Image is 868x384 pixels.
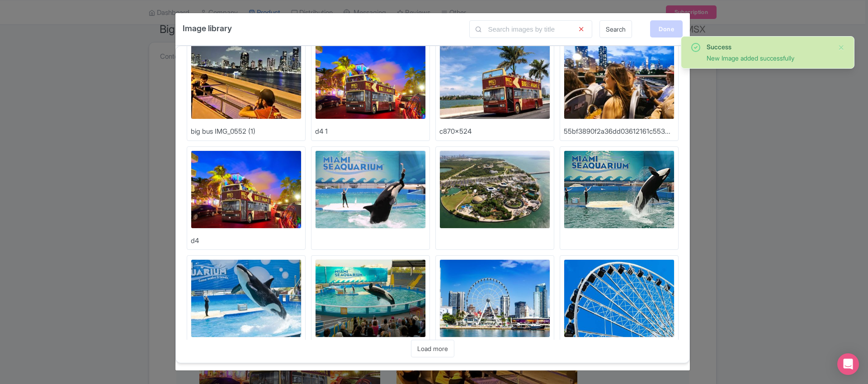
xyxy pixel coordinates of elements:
[564,41,675,119] img: 55bf3890f2a36dd03612161c553978d3bdfa62b56ab05c22331e7a6b435c687a_orrgnz.avif
[14,14,22,22] img: logo_orange.svg
[837,353,859,375] div: Open Intercom Messenger
[838,42,845,53] button: Close
[564,126,670,137] div: 55bf3890f2a36dd03612161c553...
[315,259,426,337] img: iu_wfgiir.jpg
[191,126,255,137] div: big bus IMG_0552 (1)
[34,53,81,59] div: Domain Overview
[191,41,302,119] img: big_bus_IMG_0552_1_acmb7e.avif
[439,259,550,337] img: Skywheel_Miami_1440x900_2A31AC43-5056-A36A-0BF7D1B19970C52B-2a31ab025056a36_2a31ac95-5056-a36a-0b...
[315,41,426,119] img: d4_1_uaikb6.png
[183,20,232,36] h4: Image library
[599,20,632,38] a: Search
[439,41,550,119] img: c870x524_hjyhnj.jpg
[707,42,830,52] div: Success
[315,150,426,229] img: iu_jhtnco.jpg
[90,52,97,60] img: tab_keywords_by_traffic_grey.svg
[191,236,199,246] div: d4
[100,53,152,59] div: Keywords by Traffic
[315,126,328,137] div: d4 1
[564,259,675,337] img: SkyviewsMiamiObservationWheelAdmission-1277270101_s1fvrz.jpg
[191,150,302,229] img: d4_duoeai.jpg
[439,150,550,229] img: iu_ibnjmx.jpg
[14,23,22,31] img: website_grey.svg
[707,53,830,63] div: New Image added successfully
[564,150,675,229] img: iu_zv7hqc.jpg
[469,20,592,38] input: Search images by title
[24,52,32,60] img: tab_domain_overview_orange.svg
[191,259,302,337] img: iu_aekeau.jpg
[24,23,99,31] div: Domain: [DOMAIN_NAME]
[650,20,683,37] div: Done
[25,14,44,22] div: v 4.0.25
[439,126,472,137] div: c870x524
[411,340,454,357] a: Load more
